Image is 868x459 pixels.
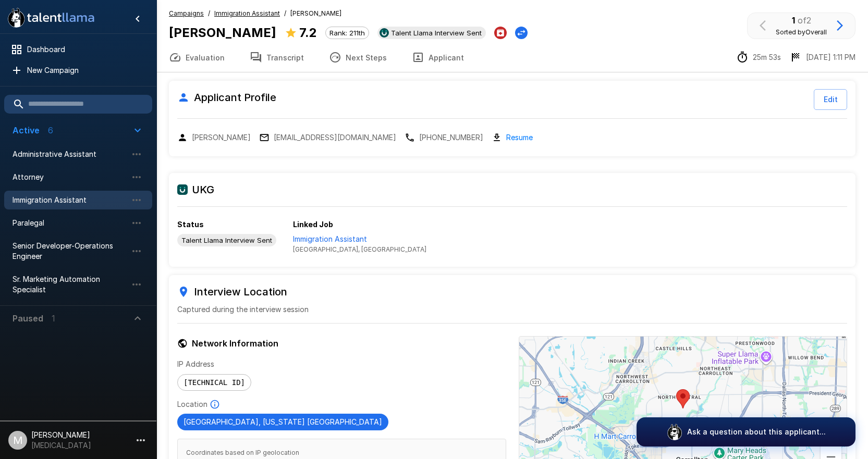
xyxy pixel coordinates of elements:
[293,220,333,229] b: Linked Job
[178,378,251,387] span: [TECHNICAL_ID]
[177,234,276,246] div: View profile in UKG
[419,132,483,143] p: [PHONE_NUMBER]
[753,52,781,63] p: 25m 53s
[259,132,396,143] div: Copy email address
[177,336,506,351] h6: Network Information
[293,234,426,255] a: View job in UKG
[387,29,486,37] span: Talent Llama Interview Sent
[316,43,399,72] button: Next Steps
[177,132,251,143] div: Copy name
[237,43,316,72] button: Transcript
[156,43,237,72] button: Evaluation
[666,424,683,440] img: logo_glasses@2x.png
[687,427,826,437] p: Ask a question about this applicant...
[637,417,855,446] button: Ask a question about this applicant...
[293,244,426,255] span: [GEOGRAPHIC_DATA], [GEOGRAPHIC_DATA]
[177,184,188,195] img: ukg_logo.jpeg
[405,132,483,143] div: Copy phone number
[798,15,811,26] span: of 2
[789,51,855,64] div: The date and time when the interview was completed
[177,181,847,198] h6: UKG
[299,25,317,40] b: 7.2
[177,89,276,106] h6: Applicant Profile
[492,131,533,143] div: Download resume
[177,236,276,244] span: Talent Llama Interview Sent
[177,359,506,369] p: IP Address
[177,304,847,315] p: Captured during the interview session
[177,220,204,229] b: Status
[814,89,847,110] button: Edit
[208,8,210,19] span: /
[210,399,220,410] svg: Based on IP Address and not guaranteed to be accurate
[177,399,207,410] p: Location
[506,131,533,143] a: Resume
[399,43,476,72] button: Applicant
[169,25,276,40] b: [PERSON_NAME]
[494,27,507,39] button: Archive Applicant
[776,28,827,36] span: Sorted by Overall
[806,52,855,63] p: [DATE] 1:11 PM
[792,15,795,26] b: 1
[380,28,389,38] img: ukg_logo.jpeg
[169,9,204,17] u: Campaigns
[290,8,341,19] span: [PERSON_NAME]
[192,132,251,143] p: [PERSON_NAME]
[274,132,396,143] p: [EMAIL_ADDRESS][DOMAIN_NAME]
[515,27,528,39] button: Change Stage
[326,29,369,37] span: Rank: 211th
[177,283,847,300] h6: Interview Location
[214,9,280,17] u: Immigration Assistant
[377,27,486,39] div: View profile in UKG
[177,417,388,426] span: [GEOGRAPHIC_DATA], [US_STATE] [GEOGRAPHIC_DATA]
[293,234,426,244] p: Immigration Assistant
[736,51,781,64] div: The time between starting and completing the interview
[284,8,286,19] span: /
[186,448,497,458] span: Coordinates based on IP geolocation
